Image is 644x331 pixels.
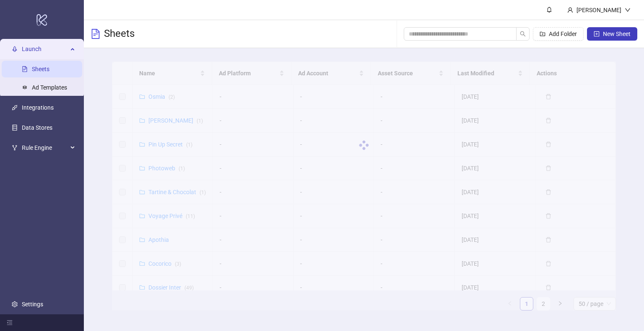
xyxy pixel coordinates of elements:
[540,31,545,37] span: folder-add
[546,7,552,13] span: bell
[549,31,577,37] span: Add Folder
[603,31,631,37] span: New Sheet
[12,46,18,52] span: rocket
[22,124,52,131] a: Data Stores
[91,29,101,39] span: file-text
[567,7,573,13] span: user
[32,84,67,91] a: Ad Templates
[594,31,600,37] span: plus-square
[573,5,625,15] div: [PERSON_NAME]
[533,27,584,41] button: Add Folder
[520,31,526,37] span: search
[22,139,68,156] span: Rule Engine
[7,320,13,326] span: menu-fold
[22,41,68,57] span: Launch
[587,27,637,41] button: New Sheet
[104,27,135,41] h3: Sheets
[22,104,54,111] a: Integrations
[625,7,631,13] span: down
[22,301,43,308] a: Settings
[12,145,18,151] span: fork
[32,66,49,72] a: Sheets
